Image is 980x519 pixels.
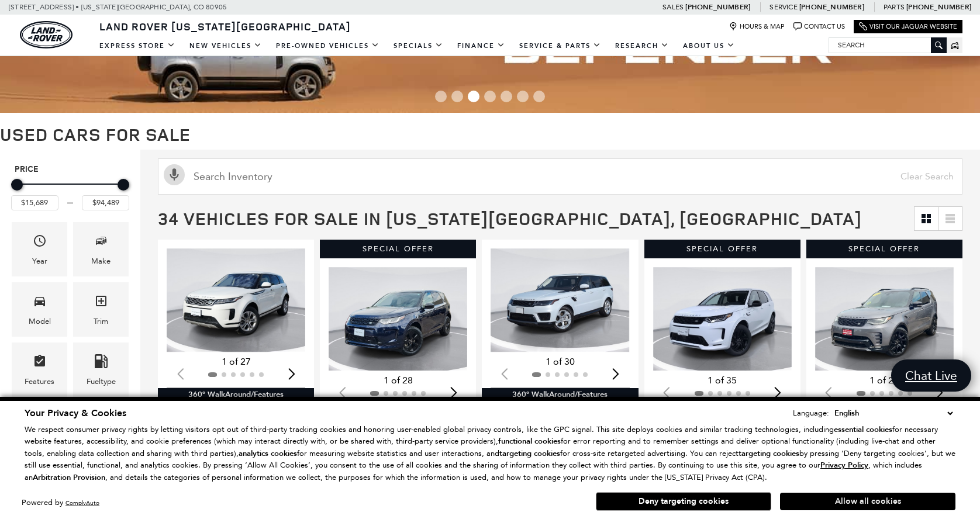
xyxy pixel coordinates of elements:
div: 360° WalkAround/Features [158,388,314,401]
div: 1 / 2 [815,267,954,371]
a: [PHONE_NUMBER] [799,2,864,12]
img: Land Rover [20,21,73,49]
span: Make [94,231,108,255]
a: ComplyAuto [65,499,99,507]
a: About Us [676,36,742,56]
strong: Arbitration Provision [33,472,105,483]
a: Hours & Map [729,22,785,31]
input: Maximum [82,195,129,210]
span: Your Privacy & Cookies [25,407,126,420]
div: Minimum Price [11,179,23,191]
div: 1 / 2 [329,267,467,371]
div: YearYear [12,222,67,276]
div: Next slide [284,361,299,386]
a: Visit Our Jaguar Website [859,22,957,31]
span: Service [769,3,797,11]
span: Go to slide 1 [435,91,447,102]
a: [STREET_ADDRESS] • [US_STATE][GEOGRAPHIC_DATA], CO 80905 [9,3,227,11]
a: [PHONE_NUMBER] [906,2,971,12]
strong: targeting cookies [499,448,560,459]
div: Powered by [22,499,99,507]
span: Go to slide 7 [533,91,545,102]
span: Go to slide 6 [517,91,529,102]
input: Search Inventory [158,158,962,195]
div: Next slide [770,379,786,405]
div: Language: [793,409,829,417]
span: Land Rover [US_STATE][GEOGRAPHIC_DATA] [99,19,351,33]
a: Specials [387,36,450,56]
span: Fueltype [94,351,108,375]
h5: Price [15,164,126,175]
div: ModelModel [12,282,67,337]
strong: targeting cookies [739,448,799,459]
a: land-rover [20,21,73,49]
img: 2024 Land Rover Discovery Sport S 1 [653,267,792,371]
div: 360° WalkAround/Features [482,388,638,401]
img: 2020 Land Rover Range Rover Evoque S 1 [167,248,305,352]
nav: Main Navigation [92,36,742,56]
div: Maximum Price [118,179,129,191]
img: 2022 Land Rover Discovery Sport S R-Dynamic 1 [329,267,467,371]
img: 2018 Land Rover Range Rover Sport HSE 1 [491,248,629,352]
div: 1 / 2 [491,248,629,352]
div: Model [29,315,51,328]
a: Service & Parts [512,36,608,56]
div: 1 / 2 [167,248,305,352]
a: New Vehicles [182,36,269,56]
select: Language Select [831,407,955,420]
input: Minimum [11,195,58,210]
p: We respect consumer privacy rights by letting visitors opt out of third-party tracking cookies an... [25,424,955,484]
div: Special Offer [320,240,476,258]
span: Year [33,231,47,255]
div: 1 of 28 [329,374,467,387]
span: Go to slide 4 [484,91,496,102]
span: Features [33,351,47,375]
strong: analytics cookies [239,448,297,459]
div: Next slide [932,379,948,405]
div: TrimTrim [73,282,129,337]
u: Privacy Policy [820,460,868,470]
span: Sales [662,3,684,11]
div: 1 / 2 [653,267,792,371]
span: Trim [94,291,108,315]
div: 1 of 35 [653,374,792,387]
div: 1 of 27 [167,355,305,368]
div: MakeMake [73,222,129,276]
img: 2023 Land Rover Discovery HSE R-Dynamic 1 [815,267,954,371]
div: Special Offer [806,240,962,258]
a: Chat Live [891,359,971,392]
span: Go to slide 3 [468,91,479,102]
div: 1 of 30 [491,355,629,368]
a: Contact Us [793,22,845,31]
div: FueltypeFueltype [73,342,129,397]
span: Parts [884,3,905,11]
div: Trim [94,315,108,328]
span: Model [33,291,47,315]
div: Fueltype [87,375,116,388]
a: Privacy Policy [820,461,868,469]
div: FeaturesFeatures [12,342,67,397]
svg: Click to toggle on voice search [164,164,185,185]
div: Year [32,255,47,268]
button: Allow all cookies [780,493,955,510]
div: Special Offer [644,240,800,258]
span: Chat Live [899,368,963,383]
a: [PHONE_NUMBER] [685,2,750,12]
div: Features [25,375,54,388]
button: Deny targeting cookies [596,492,771,511]
div: Next slide [446,379,461,405]
a: Pre-Owned Vehicles [269,36,387,56]
a: Finance [450,36,512,56]
strong: functional cookies [498,436,561,447]
div: Make [91,255,111,268]
div: Next slide [608,361,624,386]
div: Price [11,175,129,210]
a: Land Rover [US_STATE][GEOGRAPHIC_DATA] [92,19,358,33]
a: EXPRESS STORE [92,36,182,56]
input: Search [829,38,946,52]
span: 34 Vehicles for Sale in [US_STATE][GEOGRAPHIC_DATA], [GEOGRAPHIC_DATA] [158,206,862,230]
a: Research [608,36,676,56]
strong: essential cookies [834,424,892,435]
span: Go to slide 5 [501,91,512,102]
span: Go to slide 2 [451,91,463,102]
